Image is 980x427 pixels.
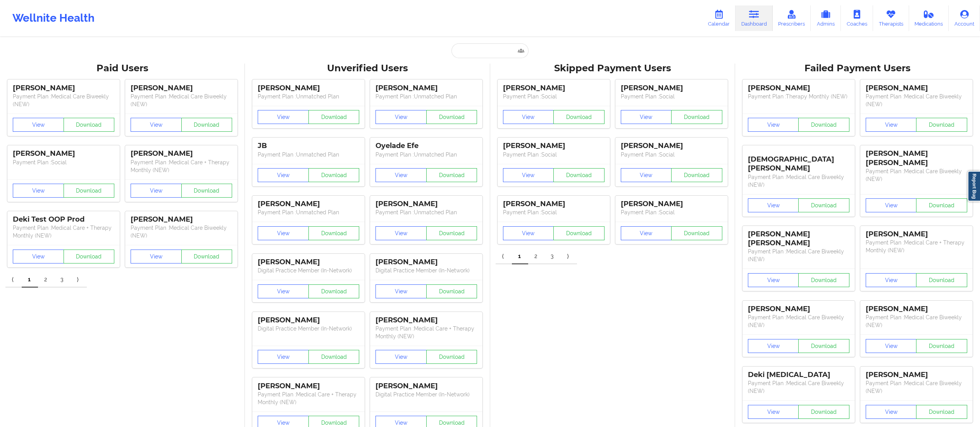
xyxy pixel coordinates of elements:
[798,405,849,419] button: Download
[621,141,722,150] div: [PERSON_NAME]
[916,198,967,212] button: Download
[71,272,87,288] a: Next item
[503,151,605,158] p: Payment Plan : Social
[258,208,359,216] p: Payment Plan : Unmatched Plan
[503,141,605,150] div: [PERSON_NAME]
[38,272,54,288] a: 2
[22,272,38,288] a: 1
[748,198,799,212] button: View
[496,249,577,264] div: Pagination Navigation
[503,110,554,124] button: View
[671,168,722,182] button: Download
[621,84,722,93] div: [PERSON_NAME]
[671,110,722,124] button: Download
[13,158,114,166] p: Payment Plan : Social
[748,339,799,353] button: View
[375,208,477,216] p: Payment Plan : Unmatched Plan
[621,151,722,158] p: Payment Plan : Social
[131,158,232,174] p: Payment Plan : Medical Care + Therapy Monthly (NEW)
[773,5,811,31] a: Prescribers
[64,118,115,132] button: Download
[258,141,359,150] div: JB
[866,339,917,353] button: View
[503,226,554,240] button: View
[375,226,427,240] button: View
[553,168,605,182] button: Download
[258,325,359,332] p: Digital Practice Member (In-Network)
[131,118,182,132] button: View
[748,370,849,379] div: Deki [MEDICAL_DATA]
[748,405,799,419] button: View
[54,272,71,288] a: 3
[13,184,64,198] button: View
[181,184,233,198] button: Download
[748,313,849,329] p: Payment Plan : Medical Care Biweekly (NEW)
[131,149,232,158] div: [PERSON_NAME]
[131,184,182,198] button: View
[13,149,114,158] div: [PERSON_NAME]
[375,382,477,391] div: [PERSON_NAME]
[702,5,735,31] a: Calendar
[308,226,360,240] button: Download
[916,273,967,287] button: Download
[748,93,849,100] p: Payment Plan : Therapy Monthly (NEW)
[909,5,949,31] a: Medications
[131,215,232,224] div: [PERSON_NAME]
[258,382,359,391] div: [PERSON_NAME]
[258,267,359,274] p: Digital Practice Member (In-Network)
[181,118,233,132] button: Download
[866,305,967,313] div: [PERSON_NAME]
[866,230,967,239] div: [PERSON_NAME]
[866,167,967,183] p: Payment Plan : Medical Care Biweekly (NEW)
[13,224,114,239] p: Payment Plan : Medical Care + Therapy Monthly (NEW)
[426,168,477,182] button: Download
[375,258,477,267] div: [PERSON_NAME]
[503,84,605,93] div: [PERSON_NAME]
[866,379,967,395] p: Payment Plan : Medical Care Biweekly (NEW)
[426,226,477,240] button: Download
[258,391,359,406] p: Payment Plan : Medical Care + Therapy Monthly (NEW)
[798,273,849,287] button: Download
[873,5,909,31] a: Therapists
[866,273,917,287] button: View
[64,184,115,198] button: Download
[375,151,477,158] p: Payment Plan : Unmatched Plan
[258,350,309,364] button: View
[13,215,114,224] div: Deki Test OOP Prod
[308,350,360,364] button: Download
[503,168,554,182] button: View
[13,84,114,93] div: [PERSON_NAME]
[258,258,359,267] div: [PERSON_NAME]
[250,62,484,74] div: Unverified Users
[866,93,967,108] p: Payment Plan : Medical Care Biweekly (NEW)
[748,118,799,132] button: View
[866,370,967,379] div: [PERSON_NAME]
[375,350,427,364] button: View
[258,84,359,93] div: [PERSON_NAME]
[5,62,239,74] div: Paid Users
[258,110,309,124] button: View
[621,110,672,124] button: View
[308,110,360,124] button: Download
[258,168,309,182] button: View
[375,168,427,182] button: View
[503,93,605,100] p: Payment Plan : Social
[671,226,722,240] button: Download
[375,325,477,340] p: Payment Plan : Medical Care + Therapy Monthly (NEW)
[308,284,360,298] button: Download
[375,200,477,208] div: [PERSON_NAME]
[5,272,22,288] a: Previous item
[131,250,182,263] button: View
[748,149,849,173] div: [DEMOGRAPHIC_DATA][PERSON_NAME]
[553,110,605,124] button: Download
[426,350,477,364] button: Download
[949,5,980,31] a: Account
[748,173,849,189] p: Payment Plan : Medical Care Biweekly (NEW)
[131,93,232,108] p: Payment Plan : Medical Care Biweekly (NEW)
[621,168,672,182] button: View
[748,230,849,248] div: [PERSON_NAME] [PERSON_NAME]
[798,118,849,132] button: Download
[375,110,427,124] button: View
[131,224,232,239] p: Payment Plan : Medical Care Biweekly (NEW)
[258,284,309,298] button: View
